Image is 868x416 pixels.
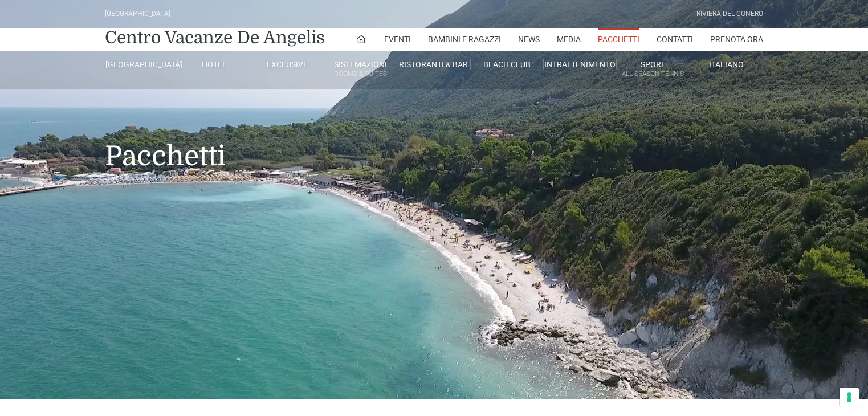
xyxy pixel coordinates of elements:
small: All Season Tennis [617,68,689,79]
a: Pacchetti [598,28,639,51]
a: Media [557,28,581,51]
a: Exclusive [251,59,324,70]
a: SistemazioniRooms & Suites [324,59,397,80]
div: [GEOGRAPHIC_DATA] [105,9,170,19]
a: Hotel [178,59,251,70]
button: Le tue preferenze relative al consenso per le tecnologie di tracciamento [840,388,859,407]
div: Riviera Del Conero [696,9,763,19]
a: Intrattenimento [544,59,617,70]
a: Bambini e Ragazzi [428,28,501,51]
a: Eventi [384,28,411,51]
a: Prenota Ora [710,28,763,51]
a: Beach Club [471,59,544,70]
a: News [518,28,540,51]
a: SportAll Season Tennis [617,59,690,80]
a: Centro Vacanze De Angelis [105,26,325,49]
a: Italiano [690,59,763,70]
a: [GEOGRAPHIC_DATA] [105,59,178,70]
h1: Pacchetti [105,89,763,189]
span: Italiano [709,60,744,69]
a: Contatti [657,28,693,51]
small: Rooms & Suites [324,68,397,79]
a: Ristoranti & Bar [397,59,470,70]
